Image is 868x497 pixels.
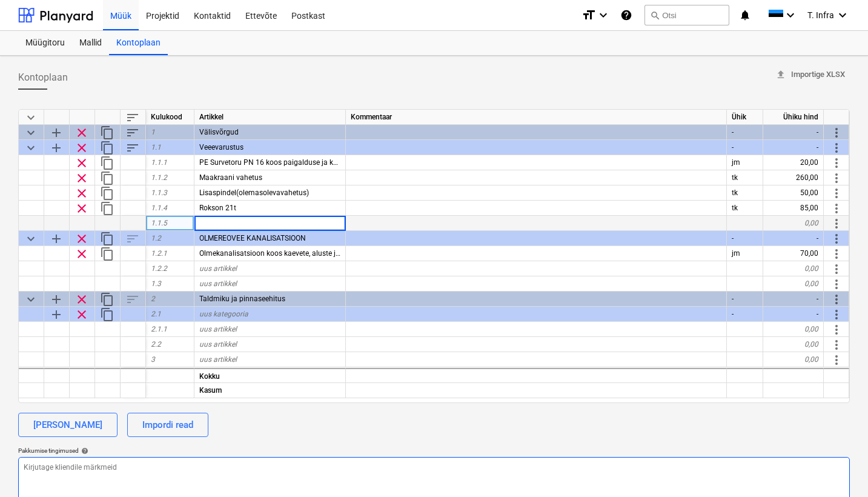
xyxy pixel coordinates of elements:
div: 0,00 [763,352,824,367]
span: Ahenda kategooria [24,292,38,307]
div: - [727,292,763,307]
div: Artikkel [194,110,346,125]
div: 0,00 [763,322,824,337]
i: keyboard_arrow_down [783,8,798,22]
div: - [727,307,763,322]
span: OLMEREOVEE KANALISATSIOON [199,234,306,242]
button: [PERSON_NAME] [18,413,118,437]
span: Rohkem toiminguid [829,247,844,261]
i: notifications [739,8,751,22]
span: Lisaspindel(olemasolevavahetus) [199,188,309,197]
span: Rohkem toiminguid [829,141,844,155]
div: Kasum [194,383,346,398]
span: Dubleeri rida [100,247,114,261]
span: Dubleeri rida [100,171,114,185]
span: Eemalda rida [75,141,89,155]
span: Rohkem toiminguid [829,292,844,307]
span: Lisa reale alamkategooria [49,232,64,246]
div: Mallid [72,31,109,55]
span: 1.2.2 [151,264,167,273]
span: Lisa reale alamkategooria [49,141,64,155]
div: Kokku [194,368,346,383]
span: 1.1.1 [151,158,167,167]
a: Müügitoru [18,31,72,55]
i: keyboard_arrow_down [596,8,611,22]
span: Rohkem toiminguid [829,307,844,322]
span: upload [775,69,786,80]
span: T. Infra [807,10,834,20]
span: Eemalda rida [75,307,89,322]
span: Dubleeri kategooriat [100,125,114,140]
span: 1.1.4 [151,204,167,212]
span: Rohkem toiminguid [829,338,844,352]
span: Ahenda kategooria [24,125,38,140]
div: 20,00 [763,155,824,170]
span: Maakraani vahetus [199,173,262,182]
span: 2.2 [151,340,161,349]
span: Sorteeri read kategooriasiseselt [125,125,140,140]
span: Kontoplaan [18,70,68,85]
div: - [727,125,763,140]
i: format_size [581,8,596,22]
span: 2 [151,295,155,303]
div: - [763,231,824,246]
span: 1.2 [151,234,161,242]
span: Rohkem toiminguid [829,125,844,140]
span: Dubleeri kategooriat [100,307,114,322]
i: Abikeskus [620,8,632,22]
span: Dubleeri rida [100,156,114,170]
div: 0,00 [763,276,824,292]
span: 1.1 [151,143,161,152]
div: - [763,292,824,307]
button: Impordi read [127,413,208,437]
span: Dubleeri kategooriat [100,292,114,307]
button: Importige XLSX [770,65,850,84]
div: Kulukood [146,110,194,125]
span: Eemalda rida [75,292,89,307]
span: Välisvõrgud [199,128,239,136]
span: Dubleeri kategooriat [100,232,114,246]
div: tk [727,201,763,216]
div: Ühiku hind [763,110,824,125]
span: Eemalda rida [75,125,89,140]
span: 1.2.1 [151,249,167,258]
span: Eemalda rida [75,186,89,201]
span: Eemalda rida [75,156,89,170]
span: Rohkem toiminguid [829,277,844,292]
span: Rohkem toiminguid [829,353,844,367]
span: Eemalda rida [75,247,89,261]
div: Kommentaar [346,110,727,125]
div: 0,00 [763,261,824,276]
div: Pakkumise tingimused [18,447,850,455]
span: Ahenda kategooria [24,232,38,246]
span: Ahenda kategooria [24,141,38,155]
span: uus artikkel [199,279,237,288]
div: - [763,307,824,322]
span: Rohkem toiminguid [829,322,844,337]
span: 3 [151,355,155,364]
span: Dubleeri kategooriat [100,141,114,155]
div: - [763,125,824,140]
span: Dubleeri rida [100,186,114,201]
span: Sorteeri read tabelis [125,110,140,125]
span: Importige XLSX [775,68,845,82]
button: Otsi [644,5,729,25]
span: uus kategooria [199,310,248,318]
span: Olmekanalisatsioon koos kaevete, aluste ja tagasitäitega110 mm [199,249,413,258]
span: Eemalda rida [75,232,89,246]
span: 1.1.3 [151,188,167,197]
span: uus artikkel [199,325,237,333]
div: 0,00 [763,216,824,231]
div: jm [727,155,763,170]
span: Rohkem toiminguid [829,156,844,170]
a: Kontoplaan [109,31,168,55]
span: Rohkem toiminguid [829,216,844,231]
div: Ühik [727,110,763,125]
div: tk [727,170,763,185]
span: Rohkem toiminguid [829,171,844,185]
iframe: Chat Widget [807,439,868,497]
span: 1.1.5 [151,219,167,227]
span: Rohkem toiminguid [829,186,844,201]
